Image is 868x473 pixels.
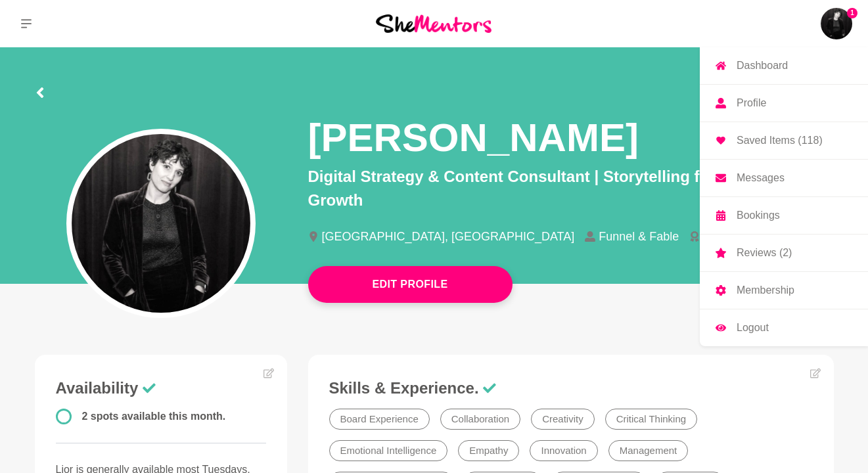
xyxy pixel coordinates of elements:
[737,98,766,108] p: Profile
[585,231,689,242] li: Funnel & Fable
[737,173,785,183] p: Messages
[308,113,639,162] h1: [PERSON_NAME]
[700,235,868,271] a: Reviews (2)
[700,47,868,84] a: Dashboard
[56,378,266,398] h3: Availability
[737,323,769,333] p: Logout
[737,135,823,146] p: Saved Items (118)
[376,14,491,32] img: She Mentors Logo
[737,285,794,296] p: Membership
[700,122,868,159] a: Saved Items (118)
[689,231,766,242] li: 20+ years
[847,8,857,18] span: 1
[700,160,868,196] a: Messages
[737,248,792,258] p: Reviews (2)
[329,378,813,398] h3: Skills & Experience.
[821,8,852,39] a: Lior Albeck-Ripka1DashboardProfileSaved Items (118)MessagesBookingsReviews (2)MembershipLogout
[737,210,780,221] p: Bookings
[82,411,226,422] span: 2 spots available this month.
[308,231,585,242] li: [GEOGRAPHIC_DATA], [GEOGRAPHIC_DATA]
[308,266,513,303] button: Edit Profile
[700,197,868,234] a: Bookings
[700,85,868,122] a: Profile
[821,8,852,39] img: Lior Albeck-Ripka
[308,165,834,212] p: Digital Strategy & Content Consultant | Storytelling for Impact & Growth
[737,60,788,71] p: Dashboard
